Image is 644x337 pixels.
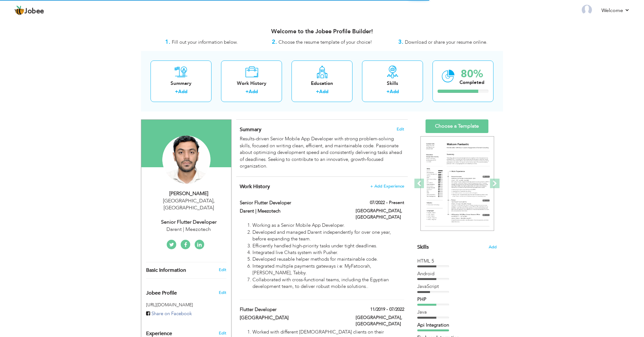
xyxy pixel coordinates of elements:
[398,38,403,46] strong: 3.
[252,277,404,290] li: Collaborated with cross-functional teams, including the Egyptian development team, to deliver rob...
[316,88,319,95] label: +
[489,244,497,250] span: Add
[156,80,206,87] div: Summary
[417,309,497,315] div: Java
[178,88,187,95] a: Add
[146,268,186,273] span: Basic Information
[240,126,261,133] span: Summary
[252,263,404,277] li: Integrated multiple payments gateways i:e: MyFatoorah, [PERSON_NAME], Tabby.
[460,79,484,86] div: Completed
[14,5,24,16] img: jobee.io
[240,315,346,321] label: [GEOGRAPHIC_DATA]
[146,331,172,337] span: Experience
[226,80,277,87] div: Work History
[460,69,484,79] div: 80%
[252,222,404,229] li: Working as a Senior Mobile App Developer.
[297,80,347,87] div: Education
[252,249,404,256] li: Integrated live Chats system with Pusher.
[252,243,404,249] li: Efficiently handled high-priority tasks under tight deadlines.
[141,283,231,299] div: Enhance your career by creating a custom URL for your Jobee public profile.
[146,226,231,233] div: Darent | Meezotech
[219,290,226,296] span: Edit
[417,322,497,328] div: Api Integration
[417,258,497,264] div: HTML 5
[165,38,170,46] strong: 1.
[252,256,404,263] li: Developed reusable helper methods for maintainable code.
[240,200,346,206] label: Senior Flutter Developer
[14,5,44,16] a: Jobee
[240,183,270,190] span: Work History
[245,88,249,95] label: +
[356,208,404,220] label: [GEOGRAPHIC_DATA], [GEOGRAPHIC_DATA]
[240,208,346,214] label: Darent | Meezotech
[146,290,177,296] span: Jobee Profile
[175,88,178,95] label: +
[172,39,238,45] span: Fill out your information below.
[162,136,211,184] img: Muhammad Aseel
[272,38,277,46] strong: 2.
[426,119,488,133] a: Choose a Template
[601,7,630,14] a: Welcome
[146,219,231,226] div: Senior Flutter Developer
[24,8,44,15] span: Jobee
[146,302,226,307] h5: [URL][DOMAIN_NAME]
[240,306,346,313] label: Flutter Developer
[151,310,192,317] span: Share on Facebook
[582,5,592,15] img: Profile Img
[367,80,418,87] div: Skills
[146,197,231,212] div: [GEOGRAPHIC_DATA] [GEOGRAPHIC_DATA]
[278,39,372,45] span: Choose the resume template of your choice!
[240,183,404,190] h4: This helps to show the companies you have worked for.
[417,296,497,303] div: PHP
[249,88,258,95] a: Add
[417,283,497,290] div: JavaScript
[417,270,497,277] div: Android
[240,136,404,169] div: Results-driven Senior Mobile App Developer with strong problem-solving skills, focused on writing...
[417,244,429,251] span: Skills
[219,267,226,273] a: Edit
[252,229,404,243] li: Developed and managed Darent independently for over one year, before expanding the team.
[219,330,226,336] a: Edit
[141,29,503,35] h3: Welcome to the Jobee Profile Builder!
[397,127,404,131] span: Edit
[405,39,487,45] span: Download or share your resume online.
[370,184,404,188] span: + Add Experience
[370,306,404,313] label: 11/2019 - 07/2022
[356,315,404,327] label: [GEOGRAPHIC_DATA], [GEOGRAPHIC_DATA]
[319,88,328,95] a: Add
[240,126,404,133] h4: Adding a summary is a quick and easy way to highlight your experience and interests.
[370,200,404,206] label: 07/2022 - Present
[386,88,390,95] label: +
[390,88,399,95] a: Add
[213,197,215,204] span: ,
[146,190,231,197] div: [PERSON_NAME]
